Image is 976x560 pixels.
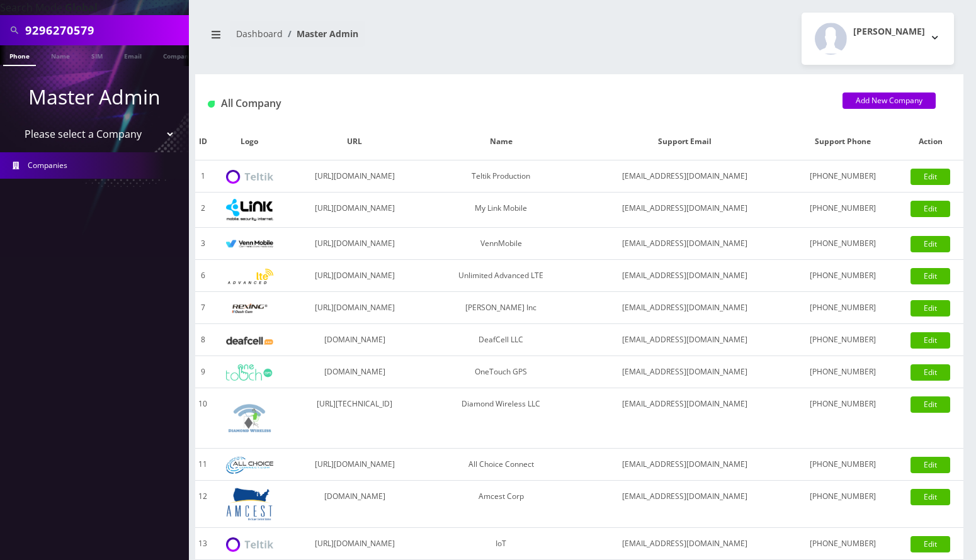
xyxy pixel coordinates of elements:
td: Amcest Corp [421,481,581,528]
strong: Global [65,1,98,14]
td: VennMobile [421,228,581,260]
th: Name [421,123,581,160]
img: IoT [226,537,273,552]
td: [EMAIL_ADDRESS][DOMAIN_NAME] [581,228,788,260]
td: [DOMAIN_NAME] [288,356,421,388]
img: VennMobile [226,240,273,249]
a: Edit [911,201,950,217]
td: DeafCell LLC [421,324,581,356]
td: [PHONE_NUMBER] [788,228,898,260]
a: SIM [85,45,109,65]
img: All Company [208,101,215,108]
h1: All Company [208,98,824,109]
td: OneTouch GPS [421,356,581,388]
img: Teltik Production [226,170,273,184]
td: 9 [195,356,210,388]
td: [EMAIL_ADDRESS][DOMAIN_NAME] [581,292,788,324]
td: IoT [421,528,581,560]
button: [PERSON_NAME] [802,13,954,65]
th: URL [288,123,421,160]
li: Master Admin [283,27,358,40]
td: [PHONE_NUMBER] [788,449,898,481]
a: Edit [911,364,950,381]
a: Company [157,45,199,65]
td: Diamond Wireless LLC [421,388,581,449]
td: [PHONE_NUMBER] [788,324,898,356]
td: [URL][DOMAIN_NAME] [288,449,421,481]
td: [EMAIL_ADDRESS][DOMAIN_NAME] [581,324,788,356]
td: Teltik Production [421,160,581,193]
td: 13 [195,528,210,560]
td: [PHONE_NUMBER] [788,260,898,292]
td: [DOMAIN_NAME] [288,324,421,356]
td: [PHONE_NUMBER] [788,292,898,324]
img: Rexing Inc [226,303,273,315]
a: Edit [911,396,950,413]
nav: breadcrumb [205,21,570,57]
td: 10 [195,388,210,449]
img: Amcest Corp [226,487,273,521]
td: [URL][DOMAIN_NAME] [288,260,421,292]
td: 7 [195,292,210,324]
td: Unlimited Advanced LTE [421,260,581,292]
td: 11 [195,449,210,481]
a: Edit [911,489,950,505]
th: Logo [210,123,288,160]
h2: [PERSON_NAME] [853,26,925,37]
img: My Link Mobile [226,199,273,221]
td: All Choice Connect [421,449,581,481]
th: Support Phone [788,123,898,160]
td: [EMAIL_ADDRESS][DOMAIN_NAME] [581,481,788,528]
td: 8 [195,324,210,356]
span: Companies [28,160,67,171]
td: [URL][DOMAIN_NAME] [288,292,421,324]
a: Edit [911,300,950,316]
th: Action [898,123,963,160]
a: Edit [911,332,950,349]
td: [URL][DOMAIN_NAME] [288,193,421,228]
a: Dashboard [236,28,283,40]
td: [EMAIL_ADDRESS][DOMAIN_NAME] [581,193,788,228]
td: [PHONE_NUMBER] [788,528,898,560]
img: OneTouch GPS [226,364,273,381]
a: Edit [911,536,950,552]
td: [URL][DOMAIN_NAME] [288,160,421,193]
a: Name [45,45,76,65]
td: [PHONE_NUMBER] [788,356,898,388]
a: Edit [911,169,950,185]
td: 1 [195,160,210,193]
td: 12 [195,481,210,528]
td: [EMAIL_ADDRESS][DOMAIN_NAME] [581,160,788,193]
td: [EMAIL_ADDRESS][DOMAIN_NAME] [581,388,788,449]
th: Support Email [581,123,788,160]
a: Edit [911,268,950,284]
td: 3 [195,228,210,260]
td: [EMAIL_ADDRESS][DOMAIN_NAME] [581,356,788,388]
a: Add New Company [843,92,936,109]
td: [PHONE_NUMBER] [788,160,898,193]
a: Email [118,45,148,65]
td: My Link Mobile [421,193,581,228]
td: [URL][DOMAIN_NAME] [288,228,421,260]
td: [PHONE_NUMBER] [788,193,898,228]
td: [PHONE_NUMBER] [788,388,898,449]
th: ID [195,123,210,160]
td: [URL][DOMAIN_NAME] [288,528,421,560]
img: DeafCell LLC [226,337,273,345]
td: 2 [195,193,210,228]
a: Phone [3,45,36,66]
td: [EMAIL_ADDRESS][DOMAIN_NAME] [581,260,788,292]
td: [EMAIL_ADDRESS][DOMAIN_NAME] [581,449,788,481]
img: Unlimited Advanced LTE [226,269,273,284]
a: Edit [911,236,950,252]
img: Diamond Wireless LLC [226,395,273,442]
td: [URL][TECHNICAL_ID] [288,388,421,449]
input: Search All Companies [25,18,186,42]
td: [PHONE_NUMBER] [788,481,898,528]
td: [EMAIL_ADDRESS][DOMAIN_NAME] [581,528,788,560]
a: Edit [911,457,950,473]
img: All Choice Connect [226,457,273,474]
td: [PERSON_NAME] Inc [421,292,581,324]
td: [DOMAIN_NAME] [288,481,421,528]
td: 6 [195,260,210,292]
